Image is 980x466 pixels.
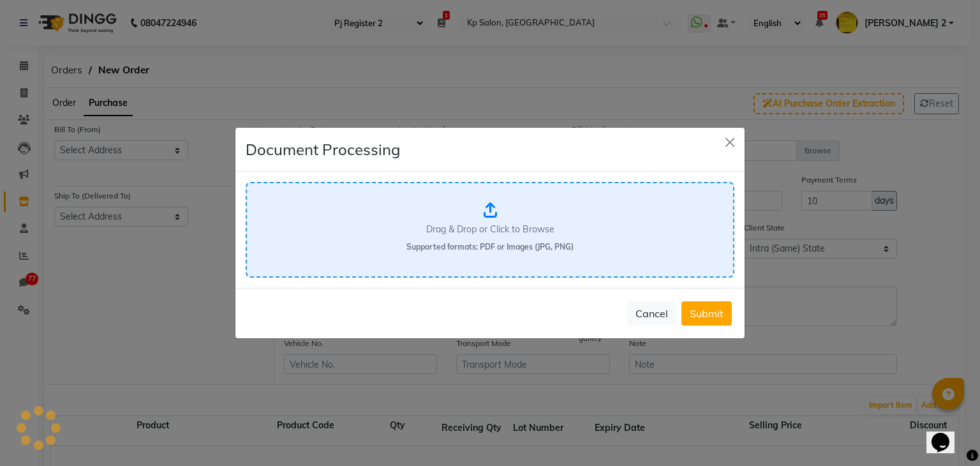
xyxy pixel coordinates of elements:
button: Submit [681,301,732,326]
button: Cancel [627,301,676,326]
h4: Document Processing [246,138,401,161]
iframe: chat widget [926,415,967,453]
p: Drag & Drop or Click to Browse [426,223,554,236]
button: Close [720,133,739,152]
p: Supported formats: PDF or Images (JPG, PNG) [406,241,574,253]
